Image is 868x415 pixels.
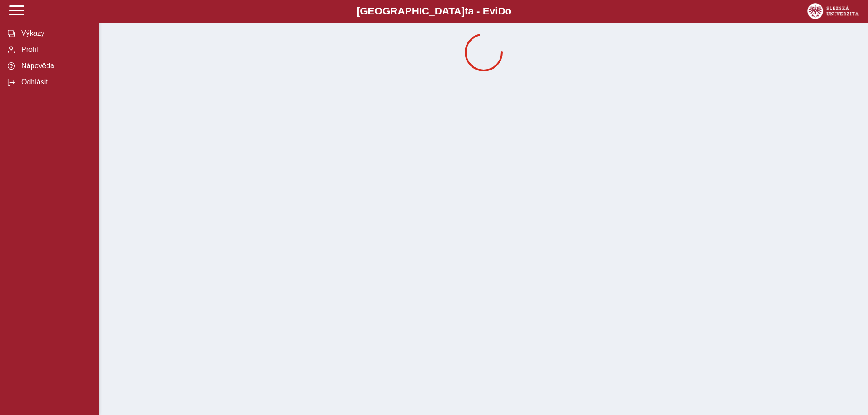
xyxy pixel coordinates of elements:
span: D [498,5,505,17]
img: logo_web_su.png [807,3,859,19]
span: t [465,5,468,17]
span: Odhlásit [19,78,92,86]
span: Nápověda [19,62,92,70]
span: Výkazy [19,29,92,37]
b: [GEOGRAPHIC_DATA] a - Evi [27,5,841,17]
span: Profil [19,46,92,54]
span: o [505,5,512,17]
